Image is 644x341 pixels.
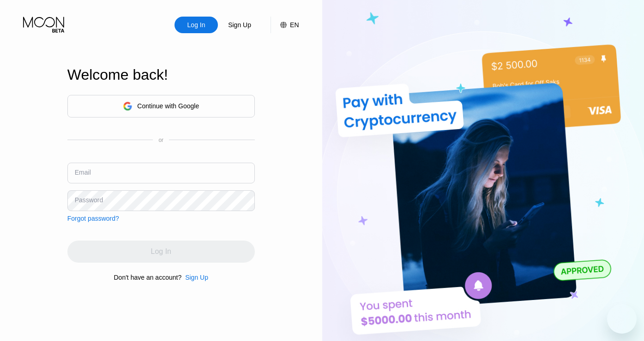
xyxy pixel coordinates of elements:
[75,196,103,204] div: Password
[290,21,299,29] div: EN
[227,20,252,29] div: Sign Up
[185,274,208,281] div: Sign Up
[181,274,208,281] div: Sign Up
[187,20,206,29] div: Log In
[158,137,163,143] div: or
[218,17,261,33] div: Sign Up
[271,17,299,33] div: EN
[67,215,119,222] div: Forgot password?
[75,169,91,176] div: Email
[607,304,637,334] iframe: Button to launch messaging window
[67,95,255,118] div: Continue with Google
[114,274,182,281] div: Don't have an account?
[137,102,199,110] div: Continue with Google
[67,66,255,83] div: Welcome back!
[175,17,218,33] div: Log In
